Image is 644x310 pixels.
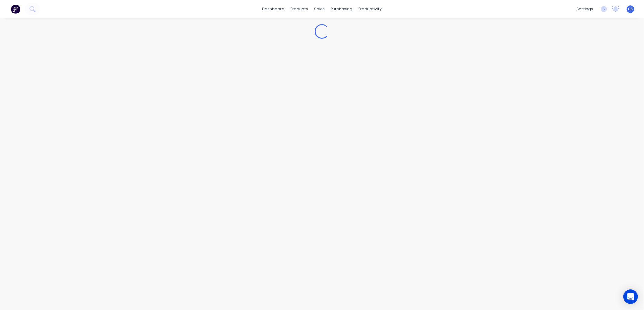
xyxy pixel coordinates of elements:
div: purchasing [328,5,356,14]
div: productivity [356,5,385,14]
div: Open Intercom Messenger [623,289,638,304]
a: dashboard [259,5,288,14]
img: Factory [11,5,20,14]
div: products [288,5,311,14]
span: GS [628,6,633,12]
div: sales [311,5,328,14]
div: settings [573,5,596,14]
